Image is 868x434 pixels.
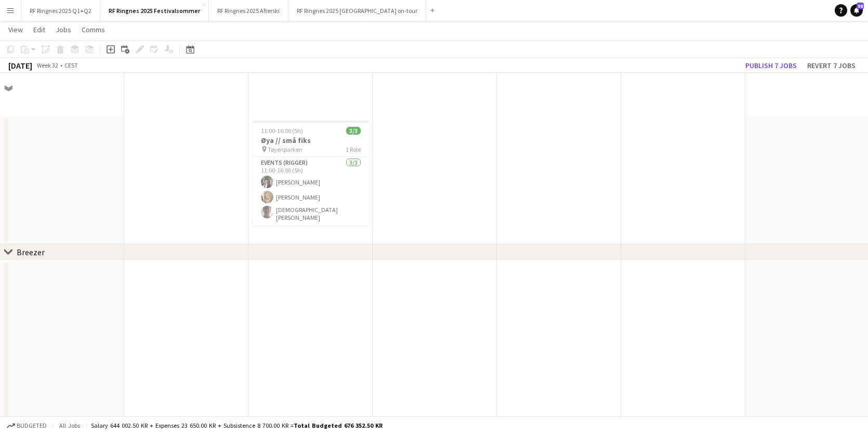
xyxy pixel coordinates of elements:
span: Total Budgeted 676 352.50 KR [294,422,383,429]
span: 1 Role [346,146,361,153]
div: Salary 644 002.50 KR + Expenses 23 650.00 KR + Subsistence 8 700.00 KR = [91,422,383,429]
span: Edit [33,25,45,34]
button: RF Ringnes 2025 [GEOGRAPHIC_DATA] on-tour [288,1,426,21]
span: All jobs [57,422,82,429]
span: Budgeted [17,422,47,429]
button: RF Ringnes 2025 Festivalsommer [100,1,209,21]
button: Budgeted [5,420,48,431]
span: Week 32 [34,61,60,69]
span: Jobs [56,25,71,34]
div: [DATE] [8,60,32,71]
span: Tøyenparken [268,146,303,153]
span: 58 [857,3,864,9]
app-card-role: Events (Rigger)3/311:00-16:00 (5h)[PERSON_NAME][PERSON_NAME][DEMOGRAPHIC_DATA][PERSON_NAME] [253,157,369,226]
span: Comms [82,25,105,34]
span: 11:00-16:00 (5h) [261,127,303,135]
span: 3/3 [346,127,361,135]
a: Edit [29,23,49,36]
a: 58 [850,4,863,17]
button: RF Ringnes 2025 Q1+Q2 [21,1,100,21]
span: View [8,25,23,34]
a: Comms [77,23,109,36]
a: View [4,23,27,36]
button: RF Ringnes 2025 Afterski [209,1,288,21]
button: Publish 7 jobs [741,59,801,72]
a: Jobs [51,23,75,36]
h3: Øya // små fiks [253,136,369,145]
div: Breezer [17,247,45,257]
app-job-card: 11:00-16:00 (5h)3/3Øya // små fiks Tøyenparken1 RoleEvents (Rigger)3/311:00-16:00 (5h)[PERSON_NAM... [253,121,369,226]
button: Revert 7 jobs [803,59,860,72]
div: CEST [64,61,78,69]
